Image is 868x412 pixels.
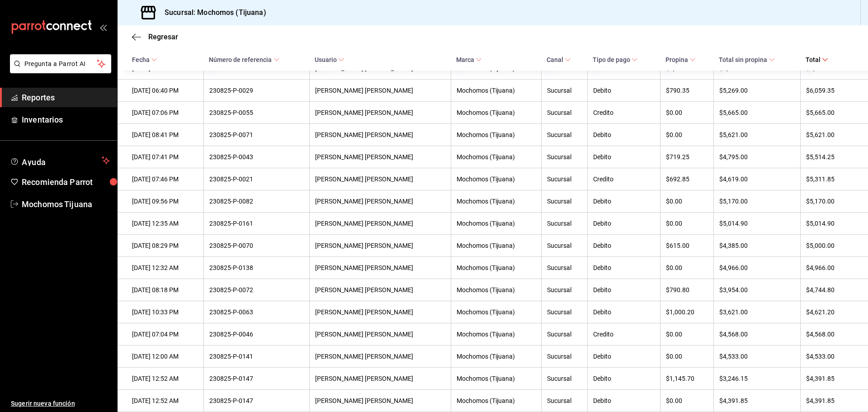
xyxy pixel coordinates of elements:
div: Mochomos (Tijuana) [457,109,535,116]
div: $3,246.15 [719,375,795,382]
div: $4,568.00 [806,331,854,338]
div: Debito [593,375,655,382]
div: $4,533.00 [719,353,795,360]
div: [DATE] 12:52 AM [132,397,198,404]
div: $1,145.70 [666,375,708,382]
div: Sucursal [547,87,582,94]
div: [PERSON_NAME] [PERSON_NAME] [315,131,445,138]
div: [DATE] 12:32 AM [132,264,198,271]
div: Credito [593,109,655,116]
div: 230825-P-0029 [209,87,303,94]
div: $4,966.00 [719,264,795,271]
div: [DATE] 12:52 AM [132,375,198,382]
div: Sucursal [547,308,582,316]
div: Sucursal [547,331,582,338]
div: $5,000.00 [806,242,854,249]
div: Debito [593,353,655,360]
div: [PERSON_NAME] [PERSON_NAME] [315,286,445,294]
div: $4,795.00 [719,153,795,161]
div: Mochomos (Tijuana) [457,153,535,161]
span: Marca [456,56,482,63]
div: $4,385.00 [719,242,795,249]
div: 230825-P-0147 [209,375,303,382]
div: Debito [593,220,655,227]
div: [PERSON_NAME] [PERSON_NAME] [315,397,445,404]
div: $4,391.85 [806,375,854,382]
div: $5,269.00 [719,87,795,94]
span: Propina [665,56,696,63]
button: Regresar [132,33,178,41]
div: Debito [593,264,655,271]
div: [PERSON_NAME] [PERSON_NAME] [315,175,445,183]
div: $1,000.20 [666,308,708,316]
div: $4,744.80 [806,286,854,294]
div: 230825-P-0055 [209,109,303,116]
span: Usuario [315,56,344,63]
div: [PERSON_NAME] [PERSON_NAME] [315,109,445,116]
div: $5,665.00 [806,109,854,116]
div: $4,568.00 [719,331,795,338]
div: 230825-P-0161 [209,220,303,227]
div: Sucursal [547,353,582,360]
div: 230825-P-0072 [209,286,303,294]
div: Debito [593,286,655,294]
div: [PERSON_NAME] [PERSON_NAME] [315,242,445,249]
div: 230825-P-0147 [209,397,303,404]
div: Mochomos (Tijuana) [457,308,535,316]
div: $4,391.85 [806,397,854,404]
div: 230825-P-0043 [209,153,303,161]
div: Mochomos (Tijuana) [457,353,535,360]
button: open_drawer_menu [99,24,107,31]
span: Fecha [132,56,157,63]
div: Debito [593,397,655,404]
div: Debito [593,131,655,138]
div: [PERSON_NAME] [PERSON_NAME] [315,220,445,227]
div: Mochomos (Tijuana) [457,242,535,249]
div: $5,621.00 [719,131,795,138]
div: Sucursal [547,198,582,205]
div: $4,391.85 [719,397,795,404]
div: $0.00 [666,198,708,205]
div: Debito [593,242,655,249]
div: Sucursal [547,264,582,271]
div: Mochomos (Tijuana) [457,131,535,138]
div: Sucursal [547,286,582,294]
div: $790.35 [666,87,708,94]
div: [PERSON_NAME] [PERSON_NAME] [315,264,445,271]
div: Mochomos (Tijuana) [457,375,535,382]
div: Mochomos (Tijuana) [457,397,535,404]
div: [DATE] 08:29 PM [132,242,198,249]
div: $5,621.00 [806,131,854,138]
div: [PERSON_NAME] [PERSON_NAME] [315,153,445,161]
span: Sugerir nueva función [11,399,110,408]
div: 230825-P-0021 [209,175,303,183]
div: $4,966.00 [806,264,854,271]
div: $3,621.00 [719,308,795,316]
div: Mochomos (Tijuana) [457,286,535,294]
div: 230825-P-0070 [209,242,303,249]
div: [PERSON_NAME] [PERSON_NAME] [315,331,445,338]
div: Sucursal [547,397,582,404]
div: $790.80 [666,286,708,294]
div: $5,514.25 [806,153,854,161]
div: $0.00 [666,220,708,227]
h3: Sucursal: Mochomos (Tijuana) [157,7,266,18]
div: Sucursal [547,242,582,249]
div: $0.00 [666,131,708,138]
div: [DATE] 07:46 PM [132,175,198,183]
div: $3,954.00 [719,286,795,294]
span: Recomienda Parrot [22,176,110,188]
div: Mochomos (Tijuana) [457,331,535,338]
div: [PERSON_NAME] [PERSON_NAME] [315,353,445,360]
div: $719.25 [666,153,708,161]
div: Sucursal [547,375,582,382]
div: [PERSON_NAME] [PERSON_NAME] [315,308,445,316]
div: Credito [593,175,655,183]
div: [DATE] 08:18 PM [132,286,198,294]
div: Debito [593,308,655,316]
div: Sucursal [547,175,582,183]
div: 230825-P-0071 [209,131,303,138]
div: Debito [593,153,655,161]
div: $5,014.90 [806,220,854,227]
span: Número de referencia [209,56,279,63]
